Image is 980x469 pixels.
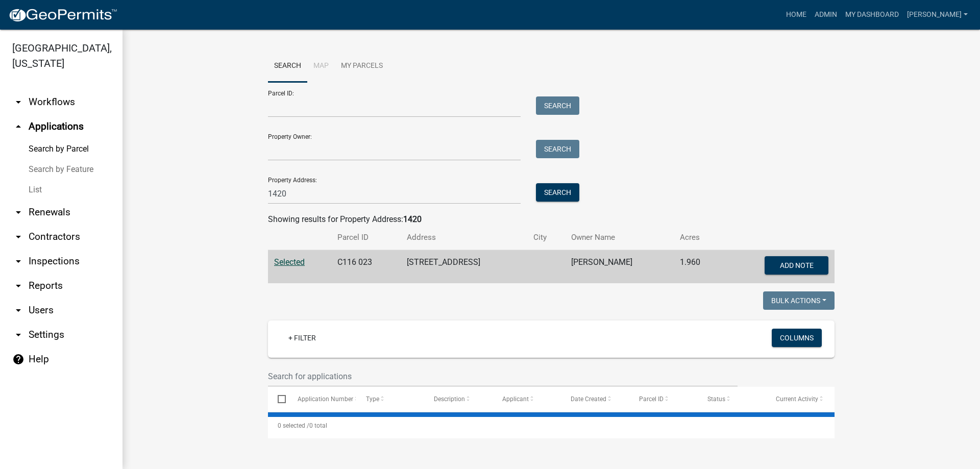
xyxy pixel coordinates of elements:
button: Bulk Actions [763,291,835,310]
i: arrow_drop_down [12,96,24,108]
td: C116 023 [331,250,401,284]
datatable-header-cell: Description [424,387,493,411]
span: Description [434,396,465,403]
span: Status [707,396,725,403]
a: [PERSON_NAME] [903,5,972,24]
td: [STREET_ADDRESS] [401,250,527,284]
datatable-header-cell: Applicant [493,387,561,411]
datatable-header-cell: Select [268,387,287,411]
i: arrow_drop_down [12,231,24,243]
datatable-header-cell: Parcel ID [629,387,698,411]
span: Applicant [502,396,529,403]
span: Date Created [571,396,606,403]
a: My Parcels [335,50,389,83]
i: arrow_drop_down [12,255,24,267]
td: [PERSON_NAME] [565,250,674,284]
a: My Dashboard [841,5,903,24]
datatable-header-cell: Type [356,387,424,411]
th: City [527,226,565,250]
span: Type [366,396,379,403]
datatable-header-cell: Current Activity [766,387,835,411]
div: 0 total [268,413,835,438]
button: Add Note [765,256,828,275]
span: Current Activity [776,396,818,403]
i: arrow_drop_up [12,120,24,133]
div: Showing results for Property Address: [268,213,835,226]
button: Columns [772,329,822,347]
span: Application Number [298,396,353,403]
strong: 1420 [403,214,422,224]
i: arrow_drop_down [12,206,24,218]
datatable-header-cell: Status [698,387,766,411]
datatable-header-cell: Date Created [561,387,629,411]
th: Parcel ID [331,226,401,250]
i: arrow_drop_down [12,329,24,341]
button: Search [536,183,579,202]
datatable-header-cell: Application Number [287,387,356,411]
a: Search [268,50,307,83]
i: help [12,353,24,365]
a: Admin [811,5,841,24]
span: 0 selected / [278,422,309,429]
i: arrow_drop_down [12,304,24,316]
th: Owner Name [565,226,674,250]
span: Parcel ID [639,396,664,403]
a: Home [782,5,811,24]
button: Search [536,96,579,115]
td: 1.960 [674,250,722,284]
th: Acres [674,226,722,250]
a: + Filter [280,329,324,347]
input: Search for applications [268,366,738,387]
a: Selected [274,257,305,267]
button: Search [536,140,579,158]
th: Address [401,226,527,250]
i: arrow_drop_down [12,280,24,292]
span: Add Note [779,261,813,269]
